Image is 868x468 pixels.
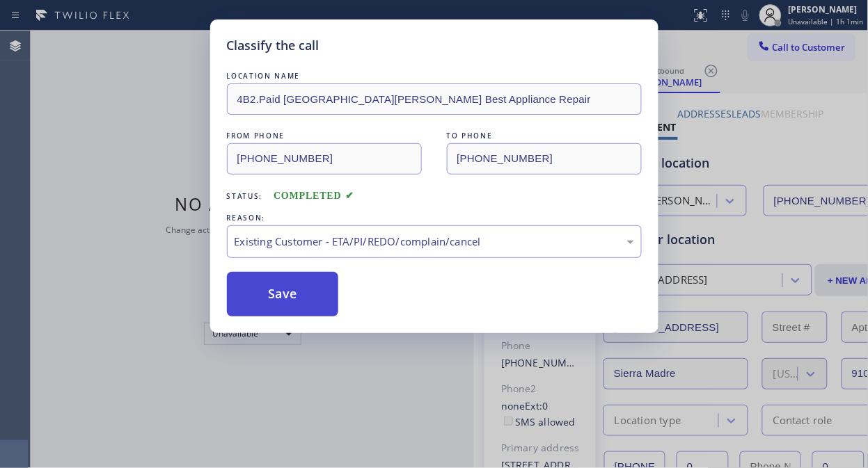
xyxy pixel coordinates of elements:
span: COMPLETED [274,191,354,201]
div: FROM PHONE [227,129,422,143]
button: Save [227,272,339,316]
input: From phone [227,143,422,175]
div: TO PHONE [447,129,642,143]
div: REASON: [227,211,642,225]
span: Status: [227,191,263,201]
input: To phone [447,143,642,175]
div: LOCATION NAME [227,69,642,83]
div: Existing Customer - ETA/PI/REDO/complain/cancel [235,234,634,250]
h5: Classify the call [227,36,319,55]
